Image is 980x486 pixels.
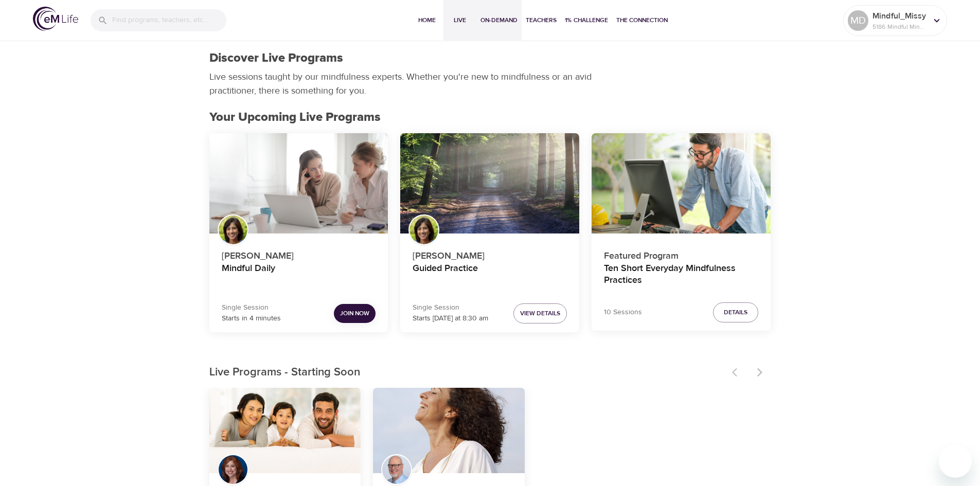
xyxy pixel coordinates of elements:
[413,263,567,287] h4: Guided Practice
[340,308,369,319] span: Join Now
[480,15,518,26] span: On-Demand
[604,263,758,287] h4: Ten Short Everyday Mindfulness Practices
[724,307,747,318] span: Details
[222,302,281,313] p: Single Session
[222,263,376,287] h4: Mindful Daily
[413,245,567,263] p: [PERSON_NAME]
[112,9,226,31] input: Find programs, teachers, etc...
[209,133,388,234] button: Mindful Daily
[526,15,557,26] span: Teachers
[222,245,376,263] p: [PERSON_NAME]
[209,70,595,98] p: Live sessions taught by our mindfulness experts. Whether you're new to mindfulness or an avid pra...
[448,15,472,26] span: Live
[872,22,927,31] p: 5186 Mindful Minutes
[939,445,972,478] iframe: Button to launch messaging window
[616,15,668,26] span: The Connection
[713,302,758,322] button: Details
[413,302,488,313] p: Single Session
[222,313,281,324] p: Starts in 4 minutes
[334,304,376,323] button: Join Now
[604,245,758,263] p: Featured Program
[209,51,343,66] h1: Discover Live Programs
[415,15,439,26] span: Home
[33,7,78,31] img: logo
[848,10,868,31] div: MD
[592,133,771,234] button: Ten Short Everyday Mindfulness Practices
[400,133,579,234] button: Guided Practice
[513,303,567,323] button: View Details
[604,307,642,318] p: 10 Sessions
[565,15,608,26] span: 1% Challenge
[209,364,726,381] p: Live Programs - Starting Soon
[373,388,525,473] button: Thoughts are Not Facts
[520,308,560,319] span: View Details
[209,388,361,473] button: Mindfulness-Based Cognitive Training (MBCT)
[413,313,488,324] p: Starts [DATE] at 8:30 am
[872,10,927,22] p: Mindful_Missy
[209,110,771,125] h2: Your Upcoming Live Programs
